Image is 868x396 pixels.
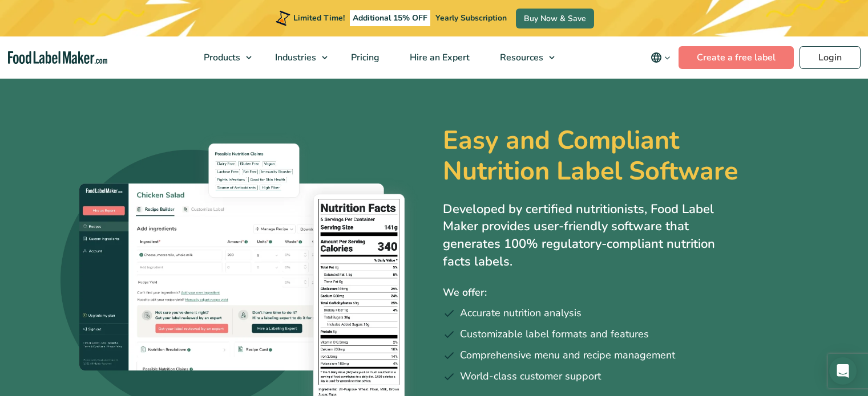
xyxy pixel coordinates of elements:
[443,125,782,187] h1: Easy and Compliant Nutrition Label Software
[435,13,507,23] span: Yearly Subscription
[496,51,544,64] span: Resources
[336,36,392,79] a: Pricing
[350,10,430,26] span: Additional 15% OFF
[406,51,471,64] span: Hire an Expert
[485,36,560,79] a: Resources
[443,284,808,301] p: We offer:
[679,46,794,69] a: Create a free label
[800,46,861,69] a: Login
[460,326,649,342] span: Customizable label formats and features
[395,36,482,79] a: Hire an Expert
[189,36,257,79] a: Products
[443,201,740,271] p: Developed by certified nutritionists, Food Label Maker provides user-friendly software that gener...
[260,36,333,79] a: Industries
[460,369,601,384] span: World-class customer support
[293,13,345,23] span: Limited Time!
[272,51,317,64] span: Industries
[200,51,241,64] span: Products
[829,357,857,385] div: Open Intercom Messenger
[460,305,582,321] span: Accurate nutrition analysis
[516,9,594,28] a: Buy Now & Save
[348,51,381,64] span: Pricing
[460,348,675,363] span: Comprehensive menu and recipe management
